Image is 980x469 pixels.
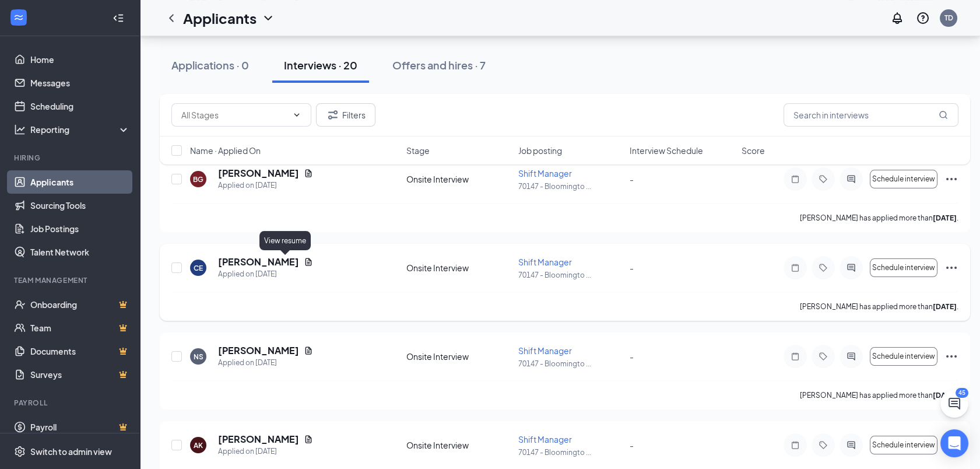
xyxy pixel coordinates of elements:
svg: WorkstreamLogo [13,12,24,23]
span: Shift Manager [518,434,572,444]
div: Applications · 0 [171,58,249,72]
div: Applied on [DATE] [218,446,313,457]
svg: Document [304,346,313,355]
div: Reporting [30,124,131,135]
span: Shift Manager [518,345,572,356]
b: [DATE] [933,302,957,311]
svg: Tag [816,174,830,184]
span: Score [742,145,765,156]
span: Shift Manager [518,168,572,178]
svg: Note [788,174,802,184]
div: TD [944,13,953,23]
svg: Document [304,257,313,267]
a: OnboardingCrown [30,293,130,316]
svg: Ellipses [944,261,958,275]
svg: Document [304,435,313,444]
p: 70147 - Bloomingto ... [518,181,623,191]
div: Switch to admin view [30,446,112,457]
div: NS [194,352,203,362]
h5: [PERSON_NAME] [218,256,299,268]
div: Onsite Interview [406,262,511,274]
a: Messages [30,71,130,94]
div: Open Intercom Messenger [940,429,968,457]
input: All Stages [181,108,287,121]
h5: [PERSON_NAME] [218,344,299,357]
svg: Ellipses [944,172,958,186]
h1: Applicants [183,8,257,28]
span: Interview Schedule [630,145,703,156]
svg: Note [788,352,802,361]
button: Schedule interview [870,436,937,454]
a: DocumentsCrown [30,339,130,363]
svg: QuestionInfo [916,11,930,25]
div: Onsite Interview [406,439,511,451]
svg: Note [788,263,802,272]
svg: Collapse [113,12,124,24]
a: PayrollCrown [30,415,130,439]
div: BG [193,174,203,184]
b: [DATE] [933,391,957,400]
span: Shift Manager [518,257,572,267]
a: TeamCrown [30,316,130,339]
button: Filter Filters [316,103,375,127]
span: Job posting [518,145,562,156]
svg: MagnifyingGlass [939,110,948,120]
div: CE [194,263,203,273]
div: AK [194,440,203,450]
svg: Analysis [14,124,26,135]
a: Applicants [30,170,130,194]
svg: ActiveChat [844,263,858,272]
svg: Tag [816,263,830,272]
svg: Tag [816,440,830,450]
svg: Filter [326,108,340,122]
span: - [630,174,634,184]
svg: Ellipses [944,349,958,363]
svg: ChevronDown [261,11,275,25]
button: Schedule interview [870,258,937,277]
button: Schedule interview [870,170,937,188]
svg: ActiveChat [844,352,858,361]
div: Payroll [14,398,128,408]
a: Job Postings [30,217,130,240]
svg: ChevronDown [292,110,301,120]
svg: Note [788,440,802,450]
a: Home [30,48,130,71]
svg: Notifications [890,11,904,25]
a: Talent Network [30,240,130,264]
div: Onsite Interview [406,351,511,362]
span: Schedule interview [872,441,935,449]
span: - [630,262,634,273]
div: Applied on [DATE] [218,268,313,280]
button: Schedule interview [870,347,937,366]
div: Team Management [14,275,128,285]
div: Interviews · 20 [284,58,357,72]
h5: [PERSON_NAME] [218,433,299,446]
a: SurveysCrown [30,363,130,386]
svg: Tag [816,352,830,361]
button: ChatActive [940,390,968,418]
p: 70147 - Bloomingto ... [518,447,623,457]
span: Schedule interview [872,352,935,360]
input: Search in interviews [784,103,958,127]
div: 45 [956,388,968,398]
a: Sourcing Tools [30,194,130,217]
p: 70147 - Bloomingto ... [518,270,623,280]
b: [DATE] [933,213,957,222]
span: Schedule interview [872,175,935,183]
div: Onsite Interview [406,173,511,185]
svg: ActiveChat [844,440,858,450]
p: [PERSON_NAME] has applied more than . [800,302,958,311]
a: Scheduling [30,94,130,118]
div: Offers and hires · 7 [392,58,486,72]
svg: ChatActive [947,397,961,411]
span: - [630,351,634,362]
div: View resume [259,231,311,250]
span: Schedule interview [872,264,935,272]
svg: ActiveChat [844,174,858,184]
div: Applied on [DATE] [218,180,313,191]
p: [PERSON_NAME] has applied more than . [800,390,958,400]
svg: ChevronLeft [164,11,178,25]
span: Name · Applied On [190,145,261,156]
div: Hiring [14,153,128,163]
